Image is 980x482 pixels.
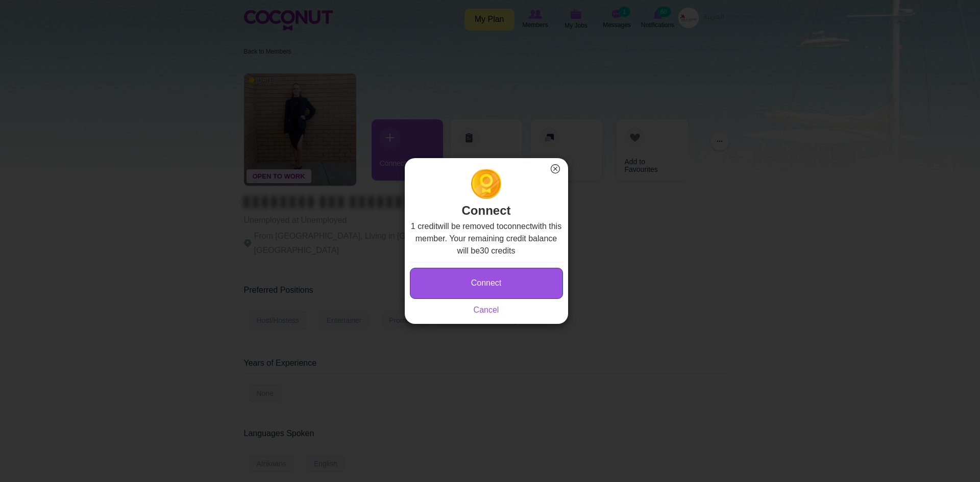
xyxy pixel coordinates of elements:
b: connect [503,222,532,231]
a: Cancel [474,306,499,314]
button: Connect [410,268,563,299]
b: 1 credit [411,222,437,231]
div: will be removed to with this member. Your remaining credit balance will be [410,220,563,316]
button: Close [549,162,562,175]
b: 30 credits [480,246,515,255]
h2: Connect [410,168,563,220]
